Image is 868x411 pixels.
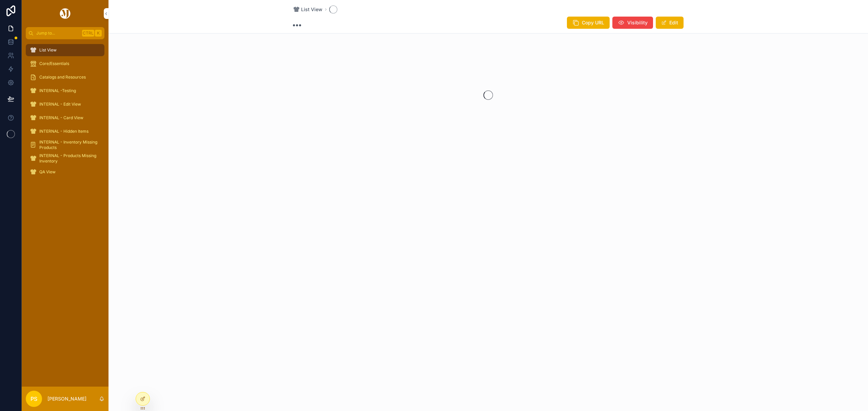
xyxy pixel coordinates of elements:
[39,102,81,107] span: INTERNAL - Edit View
[31,395,37,403] span: PS
[59,8,72,19] img: App logo
[82,30,94,37] span: Ctrl
[22,39,108,187] div: scrollable content
[26,44,104,56] a: List View
[26,85,104,97] a: INTERNAL -Testing
[567,17,610,29] button: Copy URL
[26,98,104,110] a: INTERNAL - Edit View
[26,139,104,151] a: INTERNAL - Inventory Missing Products
[39,169,56,175] span: QA View
[39,115,83,121] span: INTERNAL - Card View
[293,6,322,13] a: List View
[26,58,104,70] a: Core/Essentials
[39,139,98,150] span: INTERNAL - Inventory Missing Products
[39,129,88,134] span: INTERNAL - Hidden Items
[47,395,86,402] p: [PERSON_NAME]
[612,17,653,29] button: Visibility
[39,74,86,80] span: Catalogs and Resources
[39,47,57,53] span: List View
[627,19,648,26] span: Visibility
[582,19,604,26] span: Copy URL
[39,153,98,164] span: INTERNAL - Products Missing Inventory
[26,71,104,83] a: Catalogs and Resources
[656,17,684,29] button: Edit
[26,125,104,137] a: INTERNAL - Hidden Items
[26,27,104,39] button: Jump to...CtrlK
[39,88,76,93] span: INTERNAL -Testing
[96,30,101,36] span: K
[36,30,79,36] span: Jump to...
[26,166,104,178] a: QA View
[26,152,104,165] a: INTERNAL - Products Missing Inventory
[26,112,104,124] a: INTERNAL - Card View
[39,61,69,66] span: Core/Essentials
[301,6,322,13] span: List View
